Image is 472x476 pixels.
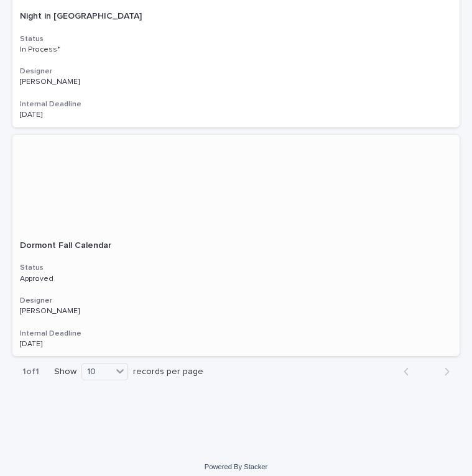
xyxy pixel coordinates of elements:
[133,367,203,377] p: records per page
[427,366,460,377] button: Next
[394,366,427,377] button: Back
[20,340,175,349] p: [DATE]
[54,367,76,377] p: Show
[20,45,175,54] p: In Process*
[20,9,144,22] p: Night in [GEOGRAPHIC_DATA]
[20,111,175,119] p: [DATE]
[20,275,175,283] p: Approved
[20,263,452,273] h3: Status
[20,329,452,339] h3: Internal Deadline
[12,357,49,387] p: 1 of 1
[12,135,460,357] a: Dormont Fall CalendarDormont Fall Calendar StatusApprovedDesigner[PERSON_NAME][PERSON_NAME] Inter...
[20,75,82,86] p: [PERSON_NAME]
[20,66,452,76] h3: Designer
[20,99,452,109] h3: Internal Deadline
[20,296,452,306] h3: Designer
[20,304,82,316] p: [PERSON_NAME]
[20,238,114,251] p: Dormont Fall Calendar
[82,365,112,379] div: 10
[20,34,452,44] h3: Status
[205,463,267,470] a: Powered By Stacker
